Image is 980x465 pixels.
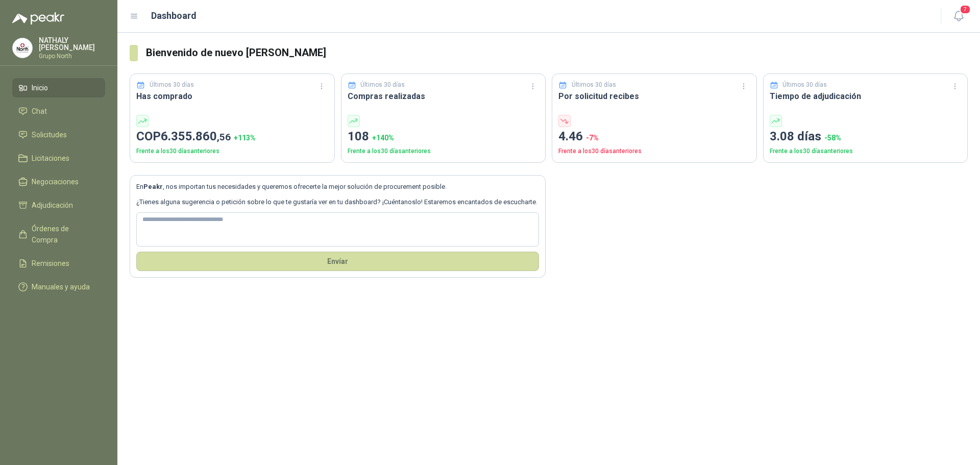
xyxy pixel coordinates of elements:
a: Órdenes de Compra [12,219,105,250]
b: Peakr [143,183,163,190]
img: Logo peakr [12,12,64,25]
span: Licitaciones [32,153,69,164]
button: 7 [949,7,968,26]
p: En , nos importan tus necesidades y queremos ofrecerte la mejor solución de procurement posible. [136,182,539,192]
p: Últimos 30 días [782,80,827,90]
span: Manuales y ayuda [32,281,90,292]
p: NATHALY [PERSON_NAME] [39,37,105,51]
span: Órdenes de Compra [32,223,95,246]
p: Últimos 30 días [150,80,194,90]
h3: Has comprado [136,90,328,103]
span: Adjudicación [32,200,73,211]
h3: Compras realizadas [348,90,540,103]
h3: Por solicitud recibes [558,90,750,103]
span: -7 % [586,134,599,142]
p: Frente a los 30 días anteriores [770,146,962,156]
span: Inicio [32,82,48,93]
span: + 113 % [234,134,256,142]
p: Últimos 30 días [572,80,616,90]
p: Frente a los 30 días anteriores [348,146,540,156]
a: Licitaciones [12,149,105,168]
p: Frente a los 30 días anteriores [136,146,328,156]
a: Remisiones [12,254,105,273]
p: Frente a los 30 días anteriores [558,146,750,156]
a: Chat [12,102,105,121]
h3: Bienvenido de nuevo [PERSON_NAME] [146,45,968,61]
p: ¿Tienes alguna sugerencia o petición sobre lo que te gustaría ver en tu dashboard? ¡Cuéntanoslo! ... [136,197,539,207]
p: 4.46 [558,127,750,146]
a: Inicio [12,78,105,97]
span: -58 % [824,134,841,142]
a: Solicitudes [12,125,105,144]
a: Manuales y ayuda [12,277,105,297]
button: Envíar [136,252,539,271]
span: + 140 % [372,134,394,142]
h3: Tiempo de adjudicación [770,90,962,103]
a: Adjudicación [12,195,105,215]
h1: Dashboard [151,9,197,23]
span: Chat [32,106,47,117]
span: 6.355.860 [161,129,231,143]
span: 7 [960,5,971,14]
p: COP [136,127,328,146]
img: Company Logo [13,38,32,58]
span: ,56 [217,131,231,143]
p: Últimos 30 días [360,80,405,90]
a: Negociaciones [12,172,105,191]
span: Negociaciones [32,176,79,187]
p: 108 [348,127,540,146]
span: Solicitudes [32,129,67,140]
p: Grupo North [39,53,105,59]
p: 3.08 días [770,127,962,146]
span: Remisiones [32,258,69,269]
